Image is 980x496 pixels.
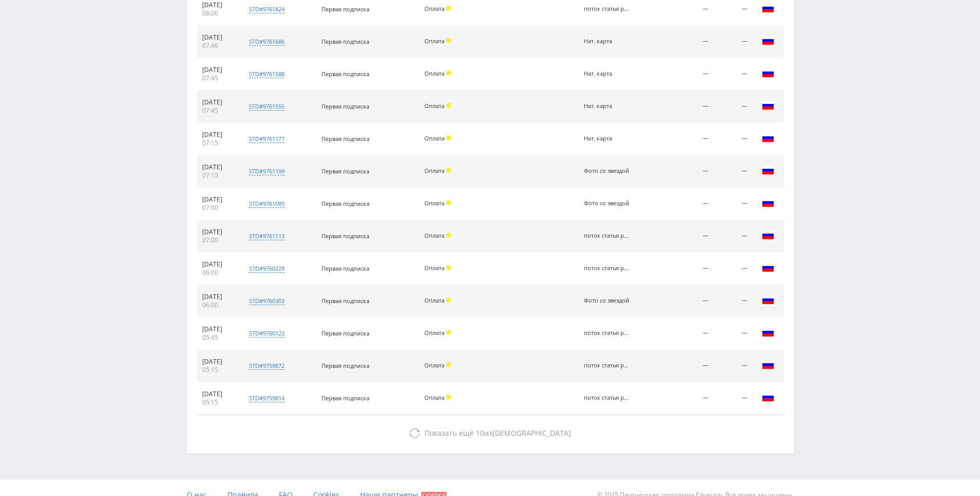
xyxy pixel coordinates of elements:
[202,236,235,244] div: 07:00
[658,123,714,155] td: —
[584,135,630,142] div: Нат. карта
[714,26,753,58] td: —
[762,67,774,79] img: rus.png
[202,9,235,17] div: 08:00
[202,260,235,269] div: [DATE]
[424,264,444,272] span: Оплата
[424,134,444,142] span: Оплата
[202,301,235,309] div: 06:00
[714,253,753,285] td: —
[202,66,235,74] div: [DATE]
[202,74,235,82] div: 07:45
[202,366,235,374] div: 05:15
[762,294,774,306] img: rus.png
[202,358,235,366] div: [DATE]
[322,362,369,369] span: Первая подписка
[202,325,235,333] div: [DATE]
[202,163,235,171] div: [DATE]
[658,285,714,317] td: —
[714,123,753,155] td: —
[202,293,235,301] div: [DATE]
[202,131,235,139] div: [DATE]
[714,155,753,188] td: —
[658,382,714,415] td: —
[322,38,369,45] span: Первая подписка
[249,102,284,111] div: std#9761555
[446,362,451,367] span: Холд
[202,390,235,398] div: [DATE]
[446,70,451,76] span: Холд
[762,197,774,209] img: rus.png
[658,155,714,188] td: —
[202,333,235,342] div: 05:45
[322,232,369,240] span: Первая подписка
[762,326,774,339] img: rus.png
[658,58,714,91] td: —
[584,330,630,336] div: поток статья рерайт
[322,329,369,337] span: Первая подписка
[424,361,444,369] span: Оплата
[714,220,753,253] td: —
[658,350,714,382] td: —
[584,395,630,401] div: поток статья рерайт
[762,391,774,403] img: rus.png
[322,167,369,175] span: Первая подписка
[424,428,571,438] span: из
[424,232,444,239] span: Оплата
[202,42,235,50] div: 07:46
[249,200,284,208] div: std#9761095
[249,264,284,273] div: std#9760229
[424,37,444,45] span: Оплата
[197,423,783,444] button: Показать ещё 10из[DEMOGRAPHIC_DATA]
[714,58,753,91] td: —
[714,285,753,317] td: —
[424,5,444,12] span: Оплата
[202,171,235,180] div: 07:15
[424,296,444,304] span: Оплата
[202,107,235,115] div: 07:45
[584,297,630,304] div: Фото со звездой
[584,265,630,272] div: поток статья рерайт
[424,69,444,77] span: Оплата
[249,394,284,402] div: std#9759814
[658,220,714,253] td: —
[714,350,753,382] td: —
[714,188,753,220] td: —
[249,38,284,46] div: std#9761686
[446,38,451,43] span: Холд
[446,330,451,335] span: Холд
[584,70,630,77] div: Нат. карта
[322,200,369,207] span: Первая подписка
[714,317,753,350] td: —
[202,398,235,406] div: 05:15
[424,199,444,207] span: Оплата
[424,102,444,110] span: Оплата
[202,196,235,204] div: [DATE]
[762,359,774,371] img: rus.png
[446,265,451,270] span: Холд
[476,428,484,438] span: 10
[202,269,235,277] div: 06:00
[249,329,284,338] div: std#9760123
[202,228,235,236] div: [DATE]
[249,362,284,370] div: std#9759872
[762,229,774,241] img: rus.png
[446,200,451,205] span: Холд
[249,297,284,305] div: std#9760303
[249,232,284,240] div: std#9761113
[584,362,630,369] div: поток статья рерайт
[202,33,235,42] div: [DATE]
[584,6,630,12] div: поток статья рерайт
[446,395,451,400] span: Холд
[446,233,451,238] span: Холд
[762,132,774,144] img: rus.png
[584,200,630,207] div: Фото со звездой
[202,98,235,107] div: [DATE]
[249,135,284,143] div: std#9761177
[202,139,235,147] div: 07:15
[249,167,284,175] div: std#9761199
[762,99,774,112] img: rus.png
[584,233,630,239] div: поток статья рерайт
[658,188,714,220] td: —
[424,167,444,174] span: Оплата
